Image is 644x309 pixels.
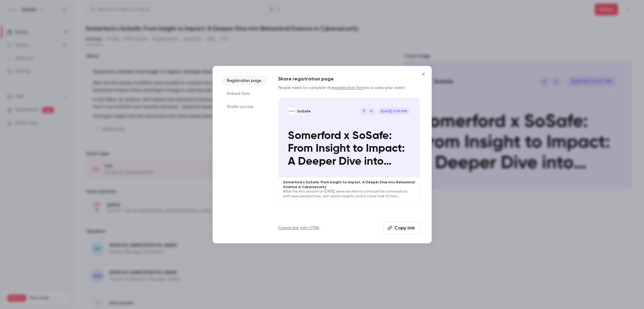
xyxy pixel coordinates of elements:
[283,189,415,199] p: After the first session on [DATE], we're excited to continue the conversation with new perspectiv...
[278,225,319,231] a: Create link with UTMs
[297,109,311,114] p: SoSafe
[288,108,295,115] img: Somerford x SoSafe: From Insight to Impact: A Deeper Dive into Behavioral Science in Cybersecurity
[222,101,266,112] li: Studio access
[278,98,420,202] a: Somerford x SoSafe: From Insight to Impact: A Deeper Dive into Behavioral Science in Cybersecurit...
[278,75,420,82] h1: Share registration page
[360,107,368,115] div: R
[222,75,266,86] li: Registration page
[222,88,266,99] li: Embed form
[418,68,429,80] button: Close
[384,222,420,234] button: Copy link
[333,86,365,90] a: registration form
[278,85,420,91] p: People need to complete the to access your event
[378,108,410,115] span: [DATE] 3:00 PM
[367,107,376,115] div: A
[283,180,415,189] p: Somerford x SoSafe: From Insight to Impact: A Deeper Dive into Behavioral Science in Cybersecurity
[288,130,410,168] p: Somerford x SoSafe: From Insight to Impact: A Deeper Dive into Behavioral Science in Cybersecurity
